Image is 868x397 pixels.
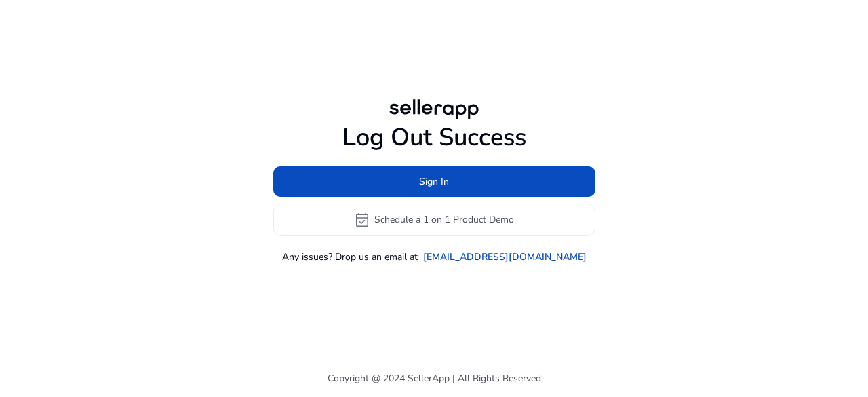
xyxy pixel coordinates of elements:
[273,123,595,152] h1: Log Out Success
[273,166,595,197] button: Sign In
[354,212,370,228] span: event_available
[282,250,418,264] p: Any issues? Drop us an email at
[419,174,449,189] span: Sign In
[273,204,595,236] button: event_availableSchedule a 1 on 1 Product Demo
[423,250,587,264] a: [EMAIL_ADDRESS][DOMAIN_NAME]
